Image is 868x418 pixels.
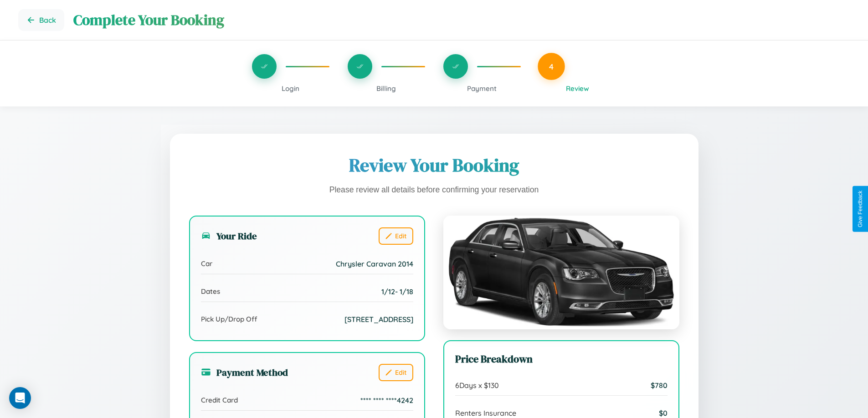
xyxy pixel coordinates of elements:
p: Please review all details before confirming your reservation [189,183,679,197]
h3: Payment Method [201,366,288,379]
span: 4 [549,61,554,71]
img: Chrysler Caravan [443,216,679,329]
span: Billing [376,84,396,93]
h1: Review Your Booking [189,153,679,177]
div: Open Intercom Messenger [9,387,31,409]
span: Login [282,84,299,93]
button: Go back [18,9,64,31]
span: [STREET_ADDRESS] [344,315,413,324]
h3: Price Breakdown [455,352,668,366]
div: Give Feedback [857,191,863,227]
span: Car [201,259,212,268]
h3: Your Ride [201,229,257,242]
span: 6 Days x $ 130 [455,381,499,390]
span: Review [566,84,589,93]
button: Edit [379,364,413,381]
h1: Complete Your Booking [73,10,850,30]
span: Payment [467,84,497,93]
span: Chrysler Caravan 2014 [336,259,413,268]
span: $ 0 [659,408,668,418]
span: Dates [201,287,220,296]
span: Credit Card [201,396,238,404]
span: Pick Up/Drop Off [201,315,257,323]
button: Edit [379,227,413,245]
span: 1 / 12 - 1 / 18 [381,287,413,296]
span: $ 780 [651,381,668,390]
span: Renters Insurance [455,408,516,418]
